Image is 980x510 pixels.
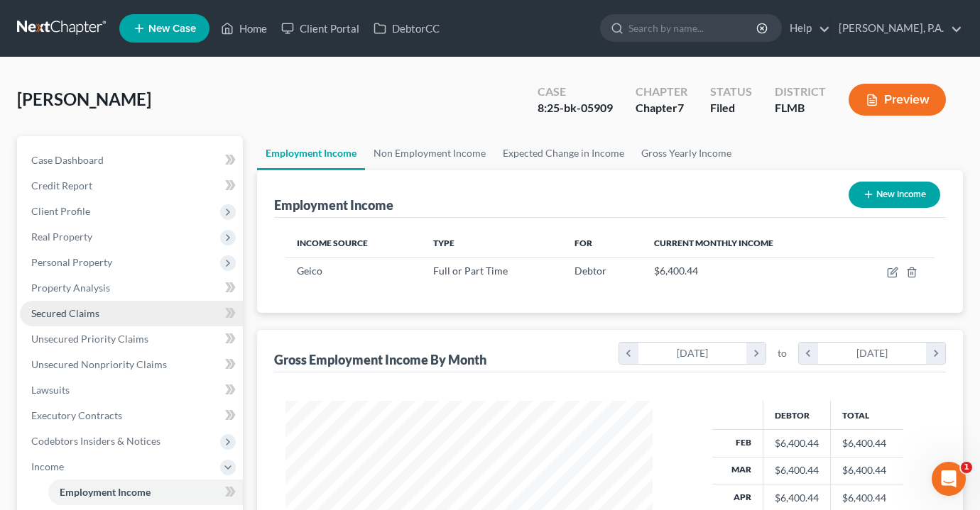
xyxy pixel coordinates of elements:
a: Lawsuits [20,377,243,403]
td: $6,400.44 [831,430,903,457]
span: Credit Report [31,179,92,192]
span: Full or Part Time [433,265,508,277]
div: Case [538,84,613,100]
a: Gross Yearly Income [633,136,740,170]
a: Employment Income [257,136,365,170]
div: $6,400.44 [775,491,819,505]
span: Codebtors Insiders & Notices [31,435,160,447]
div: $6,400.44 [775,463,819,477]
span: Current Monthly Income [654,238,773,248]
a: Expected Change in Income [494,136,633,170]
a: Help [783,16,830,41]
a: Employment Income [48,479,243,505]
span: Employment Income [60,486,151,498]
span: Income [31,460,64,472]
span: Executory Contracts [31,409,122,421]
span: [PERSON_NAME] [17,89,151,109]
span: New Case [148,23,196,34]
div: 8:25-bk-05909 [538,100,613,116]
div: [DATE] [818,343,927,364]
div: Chapter [636,84,687,100]
i: chevron_left [799,343,818,364]
span: $6,400.44 [654,265,698,277]
a: DebtorCC [366,16,447,41]
th: Mar [712,457,763,484]
input: Search by name... [628,15,758,41]
td: $6,400.44 [831,457,903,484]
a: [PERSON_NAME], P.A. [832,16,962,41]
span: For [575,238,592,248]
span: 1 [961,462,972,473]
a: Secured Claims [20,301,243,326]
span: Secured Claims [31,307,99,319]
span: Unsecured Priority Claims [31,333,148,345]
span: Income Source [297,238,368,248]
i: chevron_right [746,343,766,364]
button: New Income [849,182,940,208]
a: Non Employment Income [365,136,494,170]
span: Unsecured Nonpriority Claims [31,358,167,370]
span: Type [433,238,454,248]
div: $6,400.44 [775,436,819,450]
a: Unsecured Priority Claims [20,326,243,352]
div: Gross Employment Income By Month [274,351,486,368]
span: Debtor [575,265,606,277]
a: Case Dashboard [20,148,243,173]
i: chevron_left [619,343,638,364]
th: Debtor [763,401,831,429]
th: Feb [712,430,763,457]
a: Home [214,16,274,41]
a: Client Portal [274,16,366,41]
span: to [778,346,787,360]
button: Preview [849,84,946,116]
span: Client Profile [31,205,90,217]
div: Chapter [636,100,687,116]
i: chevron_right [926,343,945,364]
iframe: Intercom live chat [932,462,966,496]
a: Credit Report [20,173,243,199]
span: Personal Property [31,256,112,268]
div: Filed [710,100,752,116]
a: Unsecured Nonpriority Claims [20,352,243,377]
div: Employment Income [274,196,393,214]
div: [DATE] [638,343,747,364]
span: Real Property [31,231,92,243]
th: Total [831,401,903,429]
span: Property Analysis [31,282,110,294]
a: Executory Contracts [20,403,243,428]
span: Case Dashboard [31,154,104,166]
a: Property Analysis [20,275,243,301]
div: District [775,84,826,100]
span: Geico [297,265,322,277]
span: 7 [677,101,684,114]
div: FLMB [775,100,826,116]
div: Status [710,84,752,100]
span: Lawsuits [31,384,70,396]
